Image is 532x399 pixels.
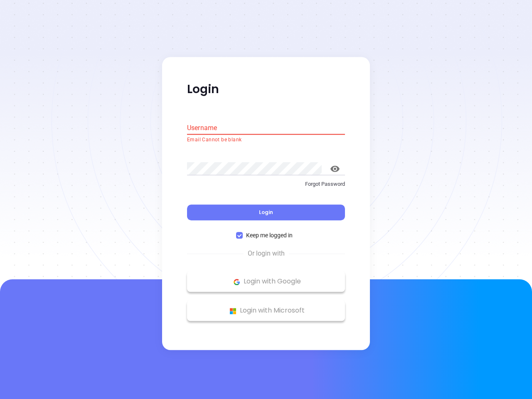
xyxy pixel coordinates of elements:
a: Forgot Password [187,180,345,195]
img: Microsoft Logo [228,306,238,316]
button: toggle password visibility [325,159,345,179]
img: Google Logo [232,277,242,287]
p: Login with Google [191,276,341,288]
button: Google Logo Login with Google [187,271,345,292]
button: Login [187,205,345,221]
p: Forgot Password [187,180,345,188]
p: Email Cannot be blank [187,136,345,144]
button: Microsoft Logo Login with Microsoft [187,300,345,321]
p: Login with Microsoft [191,305,341,317]
span: Keep me logged in [243,231,296,240]
span: Login [259,209,273,216]
span: Or login with [244,249,289,259]
p: Login [187,82,345,97]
